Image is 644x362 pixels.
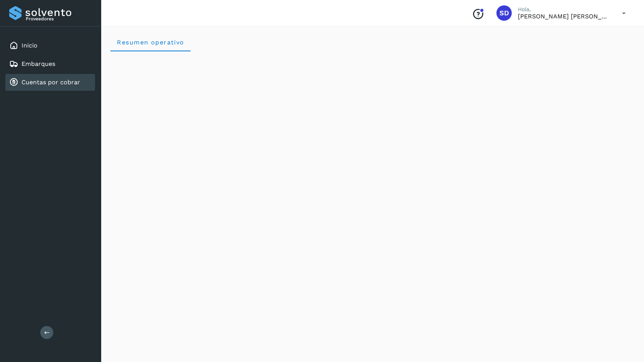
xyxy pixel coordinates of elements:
[5,74,95,91] div: Cuentas por cobrar
[26,16,92,21] p: Proveedores
[5,56,95,72] div: Embarques
[5,37,95,54] div: Inicio
[21,60,55,67] a: Embarques
[21,42,38,49] a: Inicio
[518,6,610,13] p: Hola,
[117,39,184,46] span: Resumen operativo
[518,13,610,20] p: Sergio David Rojas Mote
[21,79,80,86] a: Cuentas por cobrar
